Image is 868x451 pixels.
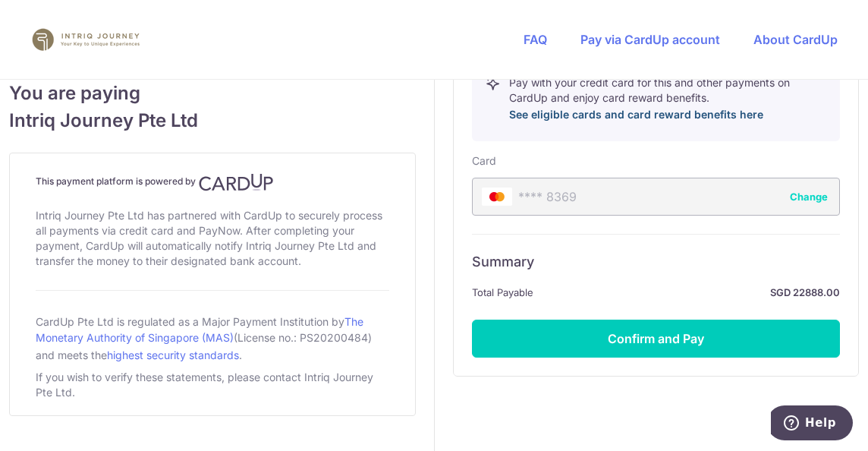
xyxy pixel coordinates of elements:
button: Confirm and Pay [472,320,841,358]
label: Card [472,153,496,169]
img: CardUp [199,173,273,191]
a: highest security standards [107,348,239,361]
span: You are paying [9,80,416,107]
span: Total Payable [472,283,533,301]
div: If you wish to verify these statements, please contact Intriq Journey Pte Ltd. [36,367,389,403]
a: About CardUp [753,32,838,47]
h6: Summary [472,253,841,271]
a: See eligible cards and card reward benefits here [509,108,763,121]
button: Change [790,189,828,204]
div: CardUp Pte Ltd is regulated as a Major Payment Institution by (License no.: PS20200484) and meets... [36,309,389,367]
p: Pay with your credit card for this and other payments on CardUp and enjoy card reward benefits. [509,75,828,124]
h4: This payment platform is powered by [36,173,389,191]
iframe: Opens a widget where you can find more information [771,405,853,443]
a: Pay via CardUp account [580,32,720,47]
div: Intriq Journey Pte Ltd has partnered with CardUp to securely process all payments via credit card... [36,205,389,272]
a: FAQ [524,32,547,47]
strong: SGD 22888.00 [539,283,841,301]
span: Intriq Journey Pte Ltd [9,107,416,134]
